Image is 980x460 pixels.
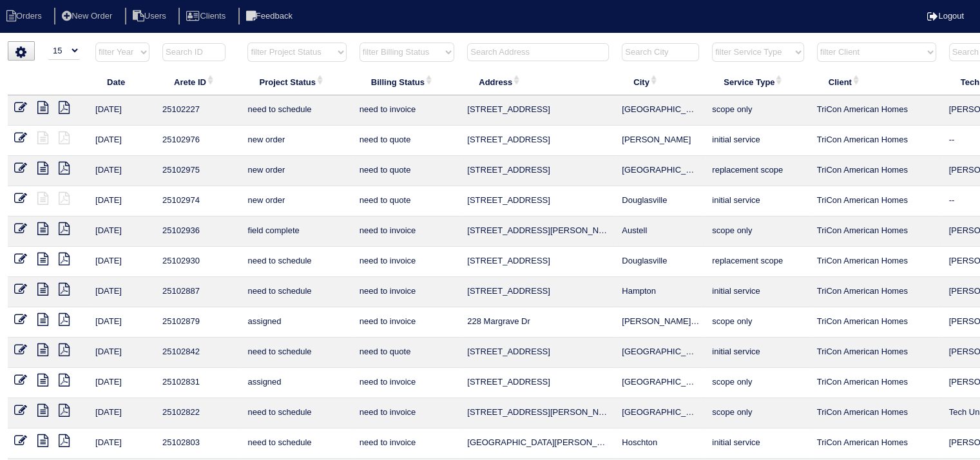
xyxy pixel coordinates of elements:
td: initial service [706,126,810,156]
td: new order [241,156,352,186]
td: Austell [615,216,706,247]
td: 25102976 [156,126,241,156]
td: [DATE] [89,368,156,398]
td: replacement scope [706,247,810,277]
a: Clients [178,11,236,21]
td: need to schedule [241,277,352,307]
td: scope only [706,368,810,398]
td: need to invoice [353,398,461,428]
td: 25102822 [156,398,241,428]
td: initial service [706,428,810,459]
td: need to schedule [241,398,352,428]
td: 25102879 [156,307,241,338]
li: New Order [54,8,122,25]
td: TriCon American Homes [811,368,943,398]
td: need to invoice [353,216,461,247]
td: [DATE] [89,338,156,368]
td: scope only [706,216,810,247]
a: Logout [927,11,964,21]
td: need to invoice [353,277,461,307]
input: Search City [622,43,699,61]
td: [DATE] [89,277,156,307]
td: TriCon American Homes [811,247,943,277]
a: New Order [54,11,122,21]
td: TriCon American Homes [811,156,943,186]
td: [STREET_ADDRESS][PERSON_NAME] [461,398,615,428]
td: [DATE] [89,247,156,277]
td: [DATE] [89,307,156,338]
li: Feedback [238,8,303,25]
td: need to invoice [353,307,461,338]
th: Address: activate to sort column ascending [461,68,615,95]
td: TriCon American Homes [811,216,943,247]
td: 228 Margrave Dr [461,307,615,338]
td: [DATE] [89,95,156,126]
td: [PERSON_NAME] [615,126,706,156]
td: TriCon American Homes [811,95,943,126]
td: need to invoice [353,428,461,459]
td: [DATE] [89,126,156,156]
td: [DATE] [89,398,156,428]
td: [GEOGRAPHIC_DATA] [615,398,706,428]
td: need to invoice [353,368,461,398]
td: field complete [241,216,352,247]
td: TriCon American Homes [811,307,943,338]
input: Search ID [162,43,226,61]
th: Project Status: activate to sort column ascending [241,68,352,95]
td: need to schedule [241,428,352,459]
th: City: activate to sort column ascending [615,68,706,95]
td: scope only [706,307,810,338]
td: TriCon American Homes [811,338,943,368]
td: TriCon American Homes [811,398,943,428]
th: Billing Status: activate to sort column ascending [353,68,461,95]
a: Users [125,11,177,21]
td: [DATE] [89,186,156,216]
td: need to invoice [353,247,461,277]
td: need to schedule [241,338,352,368]
td: Hampton [615,277,706,307]
th: Arete ID: activate to sort column ascending [156,68,241,95]
td: TriCon American Homes [811,277,943,307]
td: TriCon American Homes [811,126,943,156]
td: [STREET_ADDRESS] [461,126,615,156]
td: assigned [241,368,352,398]
td: 25102803 [156,428,241,459]
td: Douglasville [615,247,706,277]
td: 25102936 [156,216,241,247]
td: [STREET_ADDRESS] [461,156,615,186]
input: Search Address [467,43,609,61]
td: [STREET_ADDRESS] [461,247,615,277]
td: replacement scope [706,156,810,186]
td: [STREET_ADDRESS] [461,338,615,368]
td: assigned [241,307,352,338]
td: 25102227 [156,95,241,126]
td: [GEOGRAPHIC_DATA] [615,338,706,368]
td: [PERSON_NAME][GEOGRAPHIC_DATA] [615,307,706,338]
td: 25102930 [156,247,241,277]
td: need to schedule [241,247,352,277]
td: [GEOGRAPHIC_DATA][PERSON_NAME] [461,428,615,459]
td: [STREET_ADDRESS] [461,277,615,307]
td: [DATE] [89,156,156,186]
td: need to quote [353,338,461,368]
td: 25102975 [156,156,241,186]
td: 25102831 [156,368,241,398]
td: 25102842 [156,338,241,368]
td: TriCon American Homes [811,186,943,216]
td: Douglasville [615,186,706,216]
td: new order [241,126,352,156]
th: Service Type: activate to sort column ascending [706,68,810,95]
td: [STREET_ADDRESS] [461,368,615,398]
td: need to invoice [353,95,461,126]
td: need to schedule [241,95,352,126]
td: [STREET_ADDRESS] [461,186,615,216]
td: 25102887 [156,277,241,307]
th: Client: activate to sort column ascending [811,68,943,95]
td: [GEOGRAPHIC_DATA] [615,368,706,398]
td: [DATE] [89,428,156,459]
td: initial service [706,277,810,307]
td: initial service [706,186,810,216]
td: Hoschton [615,428,706,459]
td: need to quote [353,186,461,216]
td: need to quote [353,126,461,156]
